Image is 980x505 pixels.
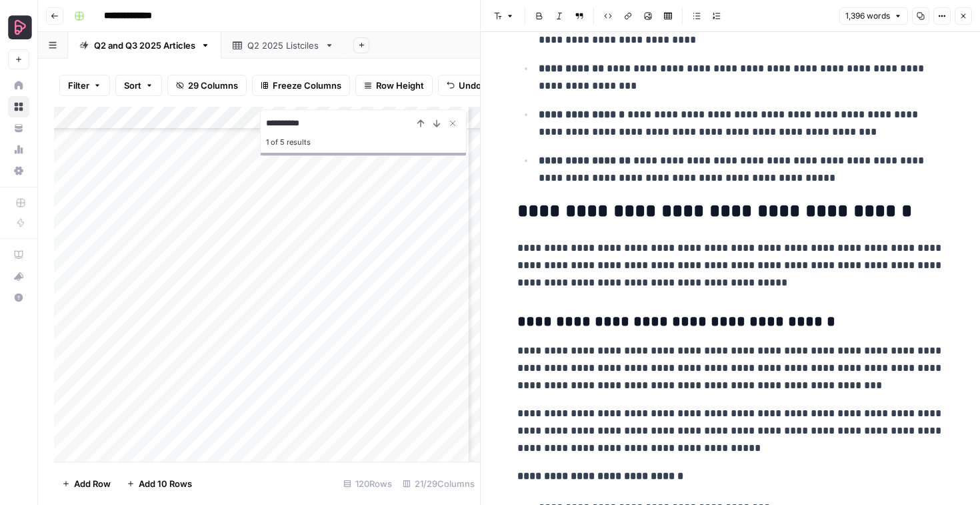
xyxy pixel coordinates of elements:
[445,115,461,131] button: Close Search
[74,477,111,490] span: Add Row
[54,473,119,494] button: Add Row
[221,32,345,59] a: Q2 2025 Listciles
[68,32,221,59] a: Q2 and Q3 2025 Articles
[839,7,908,25] button: 1,396 words
[8,287,29,308] button: Help + Support
[8,11,29,44] button: Workspace: Preply Business
[124,79,141,92] span: Sort
[8,160,29,181] a: Settings
[8,266,29,287] button: What's new?
[68,79,89,92] span: Filter
[8,75,29,96] a: Home
[139,477,192,490] span: Add 10 Rows
[413,115,429,131] button: Previous Result
[247,39,319,52] div: Q2 2025 Listciles
[59,75,110,96] button: Filter
[8,15,32,39] img: Preply Business Logo
[119,473,200,494] button: Add 10 Rows
[167,75,247,96] button: 29 Columns
[459,79,481,92] span: Undo
[252,75,350,96] button: Freeze Columns
[338,473,397,494] div: 120 Rows
[355,75,433,96] button: Row Height
[266,134,461,150] div: 1 of 5 results
[845,10,890,22] span: 1,396 words
[397,473,480,494] div: 21/29 Columns
[188,79,238,92] span: 29 Columns
[8,139,29,160] a: Usage
[376,79,424,92] span: Row Height
[429,115,445,131] button: Next Result
[9,266,29,286] div: What's new?
[94,39,195,52] div: Q2 and Q3 2025 Articles
[8,117,29,139] a: Your Data
[273,79,341,92] span: Freeze Columns
[8,96,29,117] a: Browse
[115,75,162,96] button: Sort
[8,244,29,266] a: AirOps Academy
[438,75,490,96] button: Undo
